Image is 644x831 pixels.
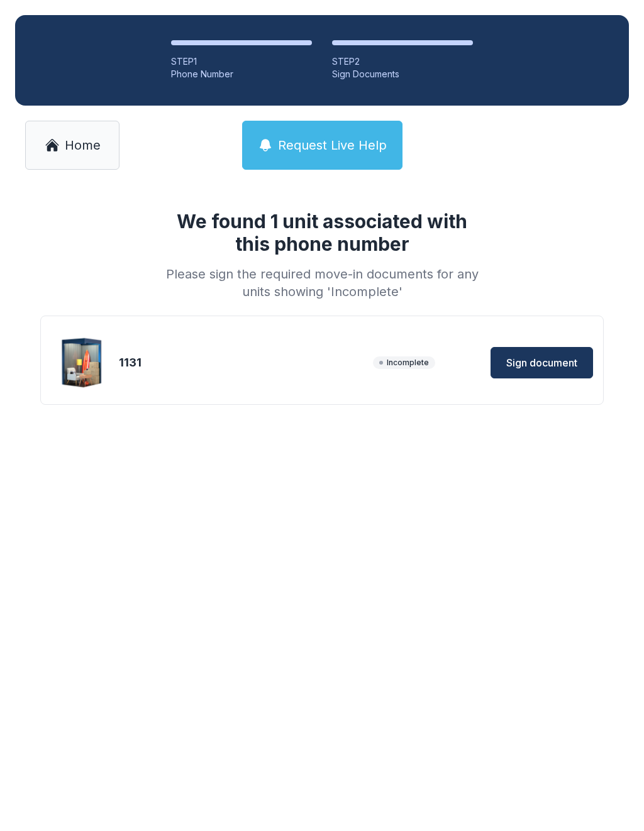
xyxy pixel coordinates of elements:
[373,356,435,369] span: Incomplete
[278,136,387,154] span: Request Live Help
[161,210,483,255] h1: We found 1 unit associated with this phone number
[119,354,368,371] div: 1131
[506,355,577,370] span: Sign document
[332,68,473,80] div: Sign Documents
[171,55,312,68] div: STEP 1
[161,265,483,300] div: Please sign the required move-in documents for any units showing 'Incomplete'
[171,68,312,80] div: Phone Number
[332,55,473,68] div: STEP 2
[65,136,101,154] span: Home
